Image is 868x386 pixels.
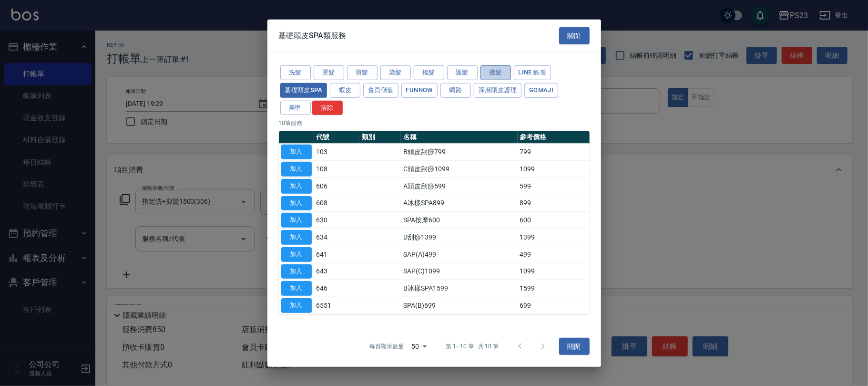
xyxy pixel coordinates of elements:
[314,177,360,195] td: 606
[408,334,430,359] div: 50
[524,83,558,98] button: Gomaji
[359,131,401,144] th: 類別
[518,212,590,229] td: 600
[401,83,438,98] button: FUNNOW
[518,297,590,314] td: 699
[314,160,360,177] td: 108
[312,100,343,115] button: 清除
[280,100,311,115] button: 美甲
[281,213,312,228] button: 加入
[280,83,327,98] button: 基礎頭皮SPA
[314,131,360,144] th: 代號
[401,280,517,297] td: B冰樣SPA1599
[518,280,590,297] td: 1599
[518,246,590,263] td: 499
[281,298,312,313] button: 加入
[401,177,517,195] td: A頭皮刮痧599
[363,83,398,98] button: 會員儲值
[401,131,517,144] th: 名稱
[401,144,517,161] td: B頭皮刮痧799
[559,337,590,355] button: 關閉
[518,195,590,212] td: 899
[518,131,590,144] th: 參考價格
[314,212,360,229] td: 630
[518,144,590,161] td: 799
[401,263,517,280] td: SAP(C)1099
[281,145,312,159] button: 加入
[401,212,517,229] td: SPA按摩600
[279,31,347,41] span: 基礎頭皮SPA類服務
[314,144,360,161] td: 103
[380,65,411,80] button: 染髮
[446,342,499,351] p: 第 1–10 筆 共 10 筆
[401,229,517,246] td: D刮痧1399
[280,65,311,80] button: 洗髮
[401,246,517,263] td: SAP(A)499
[559,27,590,44] button: 關閉
[474,83,521,98] button: 深層頭皮護理
[401,297,517,314] td: SPA(B)699
[281,281,312,296] button: 加入
[518,263,590,280] td: 1099
[518,229,590,246] td: 1399
[518,177,590,195] td: 599
[314,297,360,314] td: 6551
[281,230,312,245] button: 加入
[480,65,511,80] button: 接髮
[279,119,590,127] p: 10 筆服務
[447,65,478,80] button: 護髮
[314,246,360,263] td: 641
[314,195,360,212] td: 608
[401,195,517,212] td: A冰樣SPA899
[281,196,312,210] button: 加入
[281,247,312,262] button: 加入
[440,83,471,98] button: 網路
[414,65,444,80] button: 梳髮
[314,65,344,80] button: 燙髮
[314,280,360,297] td: 646
[281,264,312,279] button: 加入
[514,65,551,80] button: LINE 酷卷
[369,342,404,351] p: 每頁顯示數量
[330,83,360,98] button: 蝦皮
[314,229,360,246] td: 634
[281,179,312,194] button: 加入
[281,162,312,177] button: 加入
[518,160,590,177] td: 1099
[347,65,378,80] button: 剪髮
[401,160,517,177] td: C頭皮刮痧1099
[314,263,360,280] td: 643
